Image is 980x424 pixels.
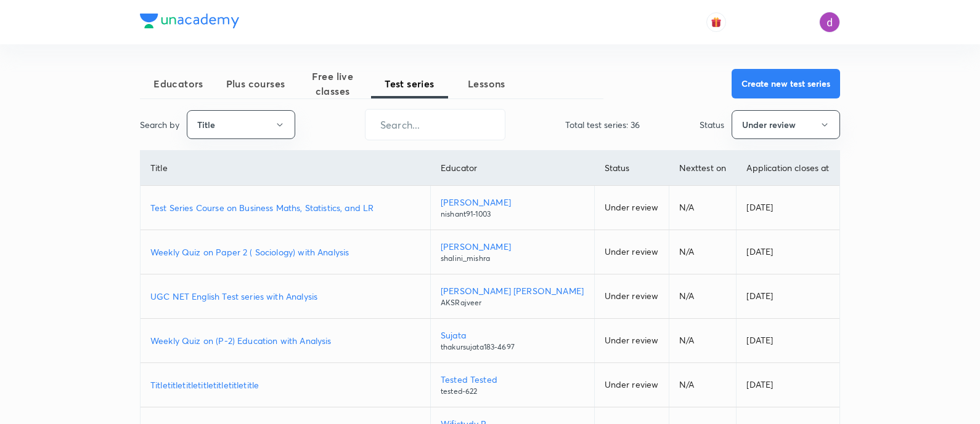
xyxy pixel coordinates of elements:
[441,297,584,308] p: AKSRajveer
[365,109,505,140] input: Search...
[732,69,840,98] button: Create new test series
[737,274,839,319] td: [DATE]
[669,319,737,363] td: N/A
[150,334,420,347] a: Weekly Quiz on (P-2) Education with Analysis
[737,186,839,230] td: [DATE]
[140,14,239,28] img: Company Logo
[737,151,839,186] th: Application closes at
[594,363,669,407] td: Under review
[150,378,420,391] a: Titletitletitletitletitletitletitle
[294,69,371,98] span: Free live classes
[594,230,669,274] td: Under review
[594,186,669,230] td: Under review
[700,118,724,131] p: Status
[669,363,737,407] td: N/A
[706,12,726,32] button: avatar
[150,246,420,258] a: Weekly Quiz on Paper 2 ( Sociology) with Analysis
[737,363,839,407] td: [DATE]
[669,151,737,186] th: Next test on
[140,118,179,131] p: Search by
[732,110,840,139] button: Under review
[669,230,737,274] td: N/A
[737,319,839,363] td: [DATE]
[441,342,584,353] p: thakursujata183-4697
[737,230,839,274] td: [DATE]
[669,274,737,319] td: N/A
[441,373,584,397] a: Tested Testedtested-622
[441,209,584,220] p: nishant91-1003
[594,274,669,319] td: Under review
[565,118,640,131] p: Total test series: 36
[441,196,584,220] a: [PERSON_NAME]nishant91-1003
[441,284,584,297] p: [PERSON_NAME] [PERSON_NAME]
[140,14,239,31] a: Company Logo
[371,76,448,91] span: Test series
[150,201,420,214] a: Test Series Course on Business Maths, Statistics, and LR
[669,186,737,230] td: N/A
[819,12,840,33] img: Divyarani choppa
[594,151,669,186] th: Status
[141,151,430,186] th: Title
[441,240,584,264] a: [PERSON_NAME]shalini_mishra
[441,284,584,308] a: [PERSON_NAME] [PERSON_NAME]AKSRajveer
[441,329,584,342] p: Sujata
[187,110,295,139] button: Title
[217,76,294,91] span: Plus courses
[441,373,584,386] p: Tested Tested
[441,196,584,209] p: [PERSON_NAME]
[140,76,217,91] span: Educators
[441,253,584,264] p: shalini_mishra
[448,76,525,91] span: Lessons
[711,17,722,28] img: avatar
[441,386,584,397] p: tested-622
[430,151,594,186] th: Educator
[594,319,669,363] td: Under review
[441,329,584,353] a: Sujatathakursujata183-4697
[441,240,584,253] p: [PERSON_NAME]
[150,290,420,303] a: UGC NET English Test series with Analysis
